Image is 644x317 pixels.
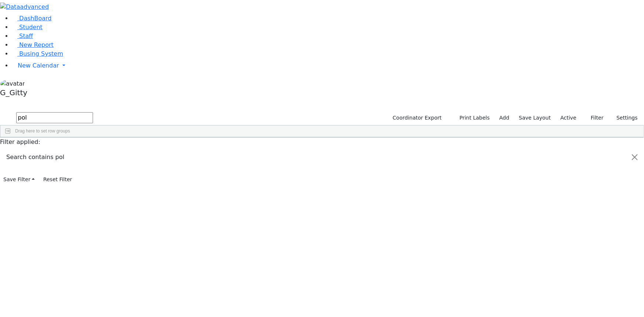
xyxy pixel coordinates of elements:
[15,128,70,134] span: Drag here to set row groups
[16,112,93,123] input: Search
[40,174,75,185] button: Reset Filter
[12,15,52,22] a: DashBoard
[451,112,493,124] button: Print Labels
[18,62,59,69] span: New Calendar
[12,58,644,73] a: New Calendar
[12,32,33,39] a: Staff
[388,112,445,124] button: Coordinator Export
[496,112,513,124] a: Add
[581,112,607,124] button: Filter
[19,15,52,22] span: DashBoard
[557,112,580,124] label: Active
[12,50,63,57] a: Busing System
[19,41,54,48] span: New Report
[19,32,33,39] span: Staff
[607,112,641,124] button: Settings
[19,50,63,57] span: Busing System
[516,112,554,124] button: Save Layout
[626,147,644,168] button: Close
[19,24,42,31] span: Student
[12,24,42,31] a: Student
[12,41,54,48] a: New Report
